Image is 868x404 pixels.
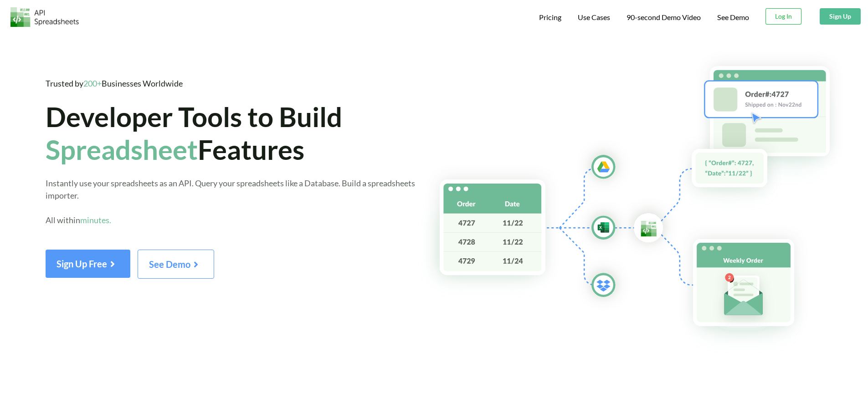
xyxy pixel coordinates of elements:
button: Sign Up Free [46,250,130,278]
span: Instantly use your spreadsheets as an API. Query your spreadsheets like a Database. Build a sprea... [46,178,415,225]
span: Pricing [539,13,561,21]
img: Logo.png [10,7,79,27]
span: Trusted by Businesses Worldwide [46,78,183,88]
span: minutes. [80,215,111,225]
span: 200+ [83,78,102,88]
span: See Demo [149,259,203,270]
button: See Demo [138,250,214,279]
span: Sign Up Free [56,258,119,269]
button: Sign Up [820,8,861,25]
span: Developer Tools to Build Features [46,100,342,166]
button: Log In [765,8,801,25]
img: Hero Spreadsheet Flow [416,50,868,354]
span: Spreadsheet [46,133,198,166]
span: 90-second Demo Video [627,14,701,21]
a: See Demo [717,13,749,22]
a: See Demo [138,262,214,270]
span: Use Cases [578,13,610,21]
